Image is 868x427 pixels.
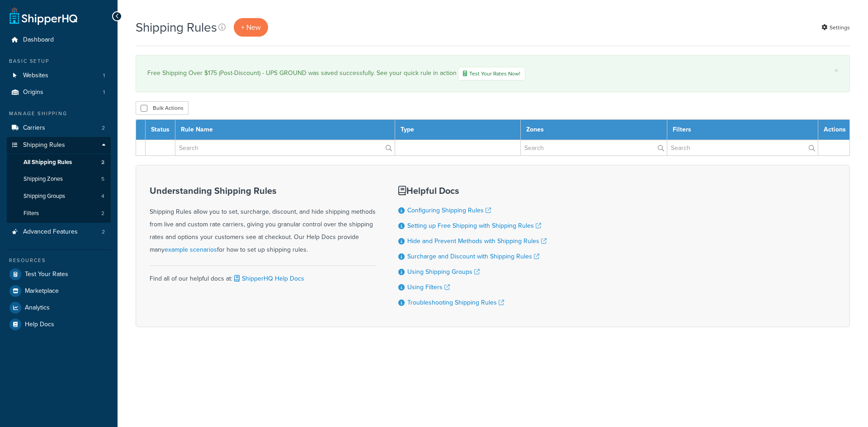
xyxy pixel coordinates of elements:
a: Marketplace [7,283,111,299]
h1: Shipping Rules [136,19,217,36]
span: Shipping Zones [24,175,63,183]
input: Search [175,140,395,155]
li: Shipping Zones [7,171,111,188]
span: 5 [101,175,104,183]
h3: Helpful Docs [398,186,547,196]
th: Actions [818,120,850,140]
a: Configuring Shipping Rules [407,206,491,215]
a: Help Docs [7,316,111,333]
th: Rule Name [175,120,395,140]
li: Shipping Groups [7,188,111,205]
span: Help Docs [25,321,54,328]
span: 4 [101,192,104,200]
a: Carriers 2 [7,120,111,136]
span: 2 [101,159,104,166]
a: Surcharge and Discount with Shipping Rules [407,252,539,261]
a: example scenarios [165,245,217,254]
th: Type [395,120,520,140]
div: Basic Setup [7,57,111,65]
span: Websites [23,72,48,80]
li: Shipping Rules [7,137,111,223]
div: Manage Shipping [7,110,111,117]
div: Free Shipping Over $175 (Post-Discount) - UPS GROUND was saved successfully. See your quick rule ... [147,67,838,80]
a: × [835,67,838,74]
span: Shipping Groups [24,192,65,200]
a: Analytics [7,300,111,316]
input: Search [667,140,818,155]
a: + New [234,18,268,37]
span: Shipping Rules [23,141,65,149]
li: Carriers [7,120,111,136]
a: Hide and Prevent Methods with Shipping Rules [407,236,547,246]
span: Origins [23,89,43,96]
div: Resources [7,257,111,264]
a: Advanced Features 2 [7,224,111,240]
h3: Understanding Shipping Rules [150,186,376,196]
span: Filters [24,210,39,217]
span: + New [241,22,261,33]
a: All Shipping Rules 2 [7,154,111,171]
th: Filters [667,120,818,140]
div: Find all of our helpful docs at: [150,265,376,285]
th: Status [146,120,175,140]
a: Test Your Rates Now! [458,67,525,80]
a: Shipping Rules [7,137,111,154]
a: Shipping Zones 5 [7,171,111,188]
a: Using Shipping Groups [407,267,480,277]
a: ShipperHQ Home [9,7,77,25]
span: 1 [103,72,105,80]
div: Shipping Rules allow you to set, surcharge, discount, and hide shipping methods from live and cus... [150,186,376,256]
a: Origins 1 [7,84,111,101]
span: Carriers [23,124,45,132]
span: 2 [101,210,104,217]
span: 1 [103,89,105,96]
a: Filters 2 [7,205,111,222]
li: Origins [7,84,111,101]
a: Websites 1 [7,67,111,84]
span: Advanced Features [23,228,78,236]
li: All Shipping Rules [7,154,111,171]
span: Marketplace [25,287,59,295]
span: 2 [102,228,105,236]
a: Troubleshooting Shipping Rules [407,298,504,307]
a: Test Your Rates [7,266,111,282]
li: Filters [7,205,111,222]
span: Analytics [25,304,50,312]
span: 2 [102,124,105,132]
th: Zones [521,120,667,140]
a: Dashboard [7,32,111,48]
input: Search [521,140,667,155]
li: Advanced Features [7,224,111,240]
a: Setting up Free Shipping with Shipping Rules [407,221,541,230]
span: All Shipping Rules [24,159,72,166]
li: Websites [7,67,111,84]
a: Shipping Groups 4 [7,188,111,205]
button: Bulk Actions [136,101,189,115]
a: ShipperHQ Help Docs [232,274,304,283]
span: Test Your Rates [25,271,68,278]
a: Using Filters [407,282,450,292]
a: Settings [821,21,850,34]
span: Dashboard [23,36,54,44]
